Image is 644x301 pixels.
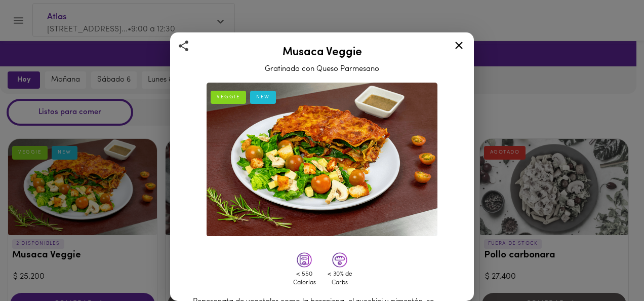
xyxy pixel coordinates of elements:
img: lowcarbs.png [332,252,347,268]
iframe: Messagebird Livechat Widget [585,242,634,291]
div: < 30% de Carbs [325,270,355,287]
div: < 550 Calorías [289,270,319,287]
h2: Musaca Veggie [183,47,461,59]
img: Musaca Veggie [207,83,437,237]
span: Gratinada con Queso Parmesano [265,65,379,73]
div: NEW [250,91,276,104]
img: lowcals.png [297,252,312,268]
div: VEGGIE [211,91,246,104]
